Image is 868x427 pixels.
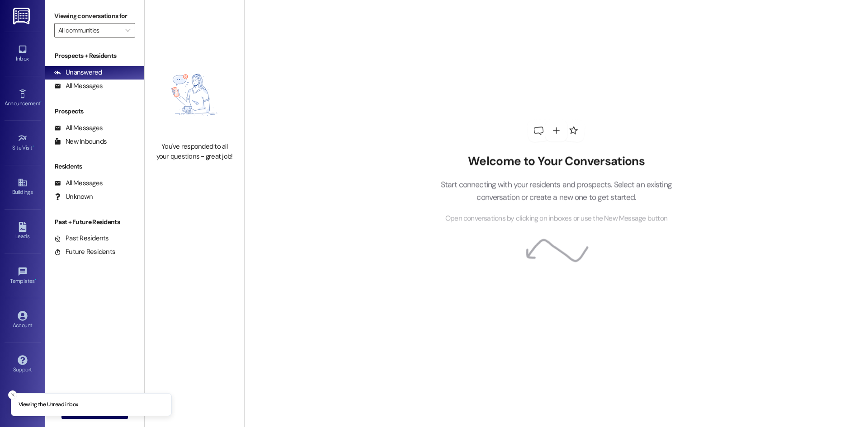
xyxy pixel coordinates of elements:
div: Prospects [45,107,144,116]
label: Viewing conversations for [54,9,135,23]
div: Unanswered [54,68,102,77]
span: • [33,143,34,150]
a: Site Visit • [5,131,41,155]
div: All Messages [54,81,103,91]
button: Close toast [8,390,17,399]
div: Unknown [54,192,93,202]
div: Future Residents [54,247,115,257]
span: Open conversations by clicking on inboxes or use the New Message button [445,213,667,225]
span: • [35,277,36,283]
img: empty-state [155,52,234,137]
a: Buildings [5,175,41,199]
input: All communities [58,23,121,38]
div: Residents [45,162,144,171]
a: Support [5,352,41,377]
img: ResiDesk Logo [13,8,32,24]
div: Prospects + Residents [45,51,144,61]
i:  [125,27,130,34]
a: Templates • [5,264,41,288]
div: Past Residents [54,234,109,243]
h2: Welcome to Your Conversations [427,154,685,169]
div: New Inbounds [54,137,107,146]
div: All Messages [54,178,103,188]
div: You've responded to all your questions - great job! [155,142,234,161]
div: Past + Future Residents [45,217,144,227]
span: • [40,99,42,105]
a: Account [5,308,41,333]
p: Start connecting with your residents and prospects. Select an existing conversation or create a n... [427,178,685,204]
div: All Messages [54,123,103,133]
a: Inbox [5,42,41,66]
p: Viewing the Unread inbox [19,401,78,409]
a: Leads [5,219,41,244]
